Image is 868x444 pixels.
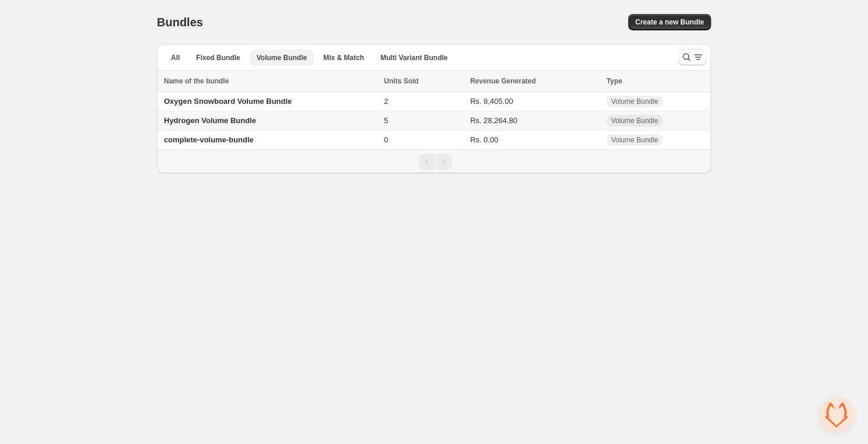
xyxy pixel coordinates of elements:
div: Type [607,75,704,87]
span: Oxygen Snowboard Volume Bundle [164,97,292,106]
div: Open chat [819,397,854,432]
span: Hydrogen Volume Bundle [164,116,256,125]
span: Units Sold [384,75,418,87]
span: Multi Variant Bundle [380,53,447,62]
button: Search and filter results [678,49,706,65]
h1: Bundles [157,15,203,29]
span: Rs. 0.00 [470,135,498,144]
span: Volume Bundle [611,116,659,125]
span: Volume Bundle [257,53,307,62]
button: Revenue Generated [470,75,548,87]
span: Mix & Match [323,53,364,62]
button: Units Sold [384,75,430,87]
span: Volume Bundle [611,97,659,106]
span: complete-volume-bundle [164,135,254,144]
span: 0 [384,135,388,144]
button: Create a new Bundle [628,14,711,30]
span: All [171,53,180,62]
span: 2 [384,97,388,106]
span: 5 [384,116,388,125]
span: Volume Bundle [611,135,659,145]
span: Fixed Bundle [196,53,240,62]
span: Rs. 28,264.80 [470,116,517,125]
div: Name of the bundle [164,75,377,87]
nav: Pagination [157,149,711,173]
span: Rs. 8,405.00 [470,97,513,106]
span: Create a new Bundle [635,18,704,27]
span: Revenue Generated [470,75,536,87]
